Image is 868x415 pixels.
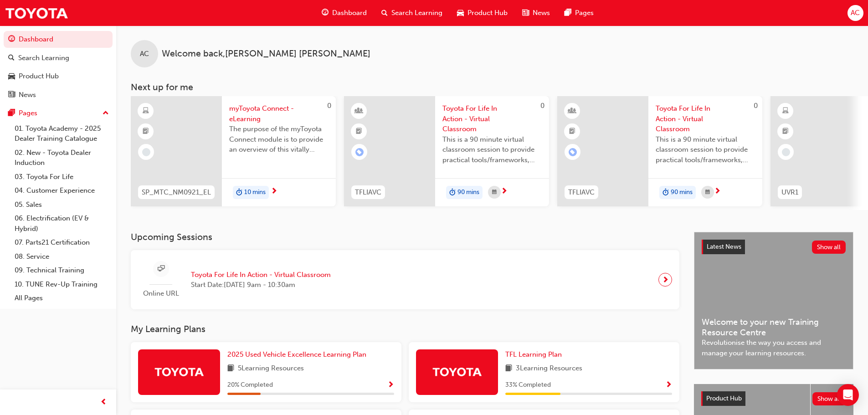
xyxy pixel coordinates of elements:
span: This is a 90 minute virtual classroom session to provide practical tools/frameworks, behaviours a... [656,134,755,165]
div: Open Intercom Messenger [837,384,859,406]
span: news-icon [522,7,529,19]
span: Dashboard [332,8,367,18]
span: 5 Learning Resources [238,363,304,374]
span: Show Progress [665,381,672,389]
span: up-icon [103,108,109,119]
span: learningResourceType_ELEARNING-icon [143,105,149,117]
span: booktick-icon [569,126,575,138]
span: 3 Learning Resources [516,363,582,374]
span: Toyota For Life In Action - Virtual Classroom [442,103,542,134]
span: TFLIAVC [568,187,595,198]
div: Pages [19,108,37,118]
img: Trak [432,364,482,379]
a: Product HubShow all [701,391,846,406]
span: pages-icon [565,7,571,19]
span: Welcome to your new Training Resource Centre [702,317,846,338]
a: 05. Sales [11,198,113,212]
span: sessionType_ONLINE_URL-icon [158,263,164,275]
span: Search Learning [391,8,442,18]
a: Online URLToyota For Life In Action - Virtual ClassroomStart Date:[DATE] 9am - 10:30am [138,257,672,302]
span: 33 % Completed [505,380,551,390]
span: 90 mins [457,187,479,198]
span: 0 [540,102,544,110]
h3: Upcoming Sessions [131,232,679,242]
a: Latest NewsShow allWelcome to your new Training Resource CentreRevolutionise the way you access a... [694,232,853,369]
a: search-iconSearch Learning [374,4,450,22]
div: News [19,90,36,100]
span: search-icon [381,7,388,19]
a: 08. Service [11,250,113,264]
button: Show Progress [387,379,394,391]
span: calendar-icon [492,187,497,198]
span: SP_MTC_NM0921_EL [142,187,211,198]
span: calendar-icon [705,187,710,198]
a: Latest NewsShow all [702,240,846,254]
span: Product Hub [706,395,742,402]
span: next-icon [714,188,721,196]
a: 07. Parts21 Certification [11,236,113,250]
a: 0TFLIAVCToyota For Life In Action - Virtual ClassroomThis is a 90 minute virtual classroom sessio... [557,96,762,206]
img: Trak [5,3,68,23]
a: Dashboard [4,31,113,48]
span: learningRecordVerb_ENROLL-icon [355,148,364,156]
a: pages-iconPages [557,4,601,22]
a: 09. Technical Training [11,263,113,277]
span: Latest News [707,243,741,251]
span: Product Hub [467,8,508,18]
span: Welcome back , [PERSON_NAME] [PERSON_NAME] [162,49,370,59]
a: 0TFLIAVCToyota For Life In Action - Virtual ClassroomThis is a 90 minute virtual classroom sessio... [344,96,549,206]
span: UVR1 [781,187,798,198]
span: prev-icon [100,397,107,408]
span: 90 mins [671,187,693,198]
a: 2025 Used Vehicle Excellence Learning Plan [227,349,370,360]
span: booktick-icon [356,126,362,138]
span: car-icon [457,7,464,19]
span: book-icon [505,363,512,374]
span: The purpose of the myToyota Connect module is to provide an overview of this vitally important ne... [229,124,329,155]
button: Show Progress [665,379,672,391]
a: guage-iconDashboard [314,4,374,22]
span: Show Progress [387,381,394,389]
button: Pages [4,105,113,122]
span: learningRecordVerb_NONE-icon [142,148,150,156]
a: Product Hub [4,68,113,85]
a: news-iconNews [515,4,557,22]
a: 10. TUNE Rev-Up Training [11,277,113,292]
span: book-icon [227,363,234,374]
span: Revolutionise the way you access and manage your learning resources. [702,338,846,358]
span: learningResourceType_INSTRUCTOR_LED-icon [569,105,575,117]
span: pages-icon [8,109,15,118]
a: News [4,87,113,103]
a: car-iconProduct Hub [450,4,515,22]
span: AC [851,8,860,18]
a: 04. Customer Experience [11,184,113,198]
span: duration-icon [449,187,456,199]
span: 0 [754,102,758,110]
span: next-icon [501,188,508,196]
a: 0SP_MTC_NM0921_ELmyToyota Connect - eLearningThe purpose of the myToyota Connect module is to pro... [131,96,336,206]
span: AC [140,49,149,59]
span: next-icon [662,273,669,286]
span: News [533,8,550,18]
a: 01. Toyota Academy - 2025 Dealer Training Catalogue [11,122,113,146]
span: TFL Learning Plan [505,350,562,359]
a: Search Learning [4,50,113,67]
span: Toyota For Life In Action - Virtual Classroom [191,270,331,280]
span: search-icon [8,54,15,62]
span: 0 [327,102,331,110]
span: duration-icon [663,187,669,199]
button: DashboardSearch LearningProduct HubNews [4,29,113,105]
a: 02. New - Toyota Dealer Induction [11,146,113,170]
button: Show all [812,241,846,254]
span: Online URL [138,288,184,299]
span: learningResourceType_INSTRUCTOR_LED-icon [356,105,362,117]
span: guage-icon [322,7,329,19]
span: TFLIAVC [355,187,381,198]
a: 06. Electrification (EV & Hybrid) [11,211,113,236]
span: next-icon [271,188,277,196]
span: Toyota For Life In Action - Virtual Classroom [656,103,755,134]
span: learningRecordVerb_ENROLL-icon [569,148,577,156]
span: booktick-icon [782,126,789,138]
